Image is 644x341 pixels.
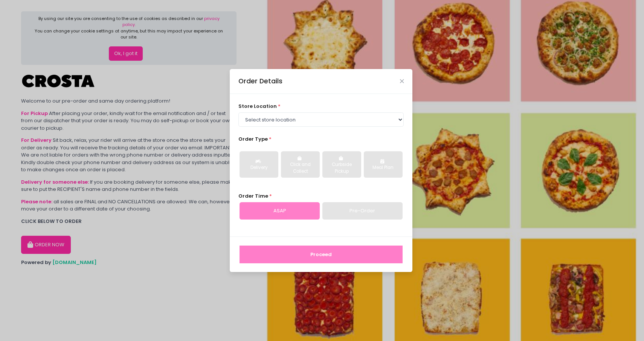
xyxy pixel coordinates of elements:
[400,79,404,83] button: Close
[245,164,273,171] div: Delivery
[286,161,314,175] div: Click and Collect
[238,135,268,143] span: Order Type
[238,76,282,86] div: Order Details
[328,161,356,175] div: Curbside Pickup
[364,151,403,178] button: Meal Plan
[281,151,320,178] button: Click and Collect
[238,192,268,200] span: Order Time
[240,151,278,178] button: Delivery
[238,103,277,110] span: store location
[322,151,361,178] button: Curbside Pickup
[369,164,397,171] div: Meal Plan
[240,246,403,264] button: Proceed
